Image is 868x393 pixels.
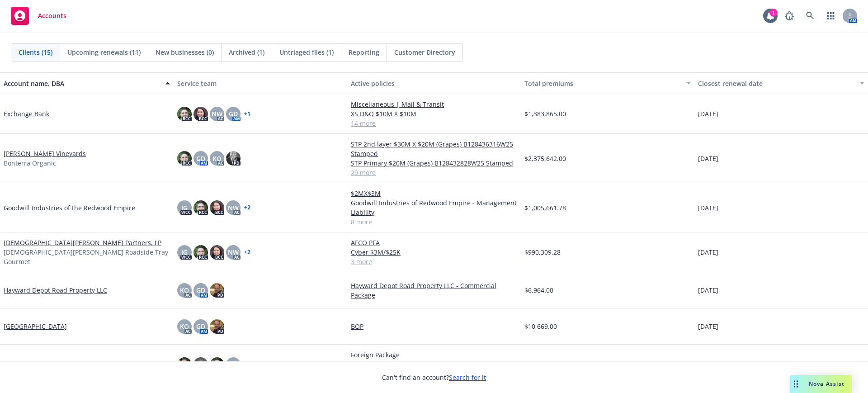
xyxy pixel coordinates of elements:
span: $6,964.00 [524,285,553,295]
img: photo [210,283,224,298]
div: Total premiums [524,79,681,88]
span: Nova Assist [809,380,844,388]
a: Report a Bug [780,7,798,25]
a: AFCO PFA [351,238,517,247]
div: Account name, DBA [4,79,160,88]
a: [DEMOGRAPHIC_DATA][PERSON_NAME] Partners, LP [4,238,161,247]
a: 14 more [351,118,517,128]
img: photo [210,200,224,215]
button: Total premiums [521,72,694,94]
span: [DATE] [698,154,718,163]
span: [DATE] [698,203,718,213]
button: Closest renewal date [694,72,868,94]
span: [DATE] [698,285,718,295]
span: $1,005,661.78 [524,203,566,213]
a: [PERSON_NAME] Vineyards [4,149,86,158]
span: New businesses (0) [156,47,214,57]
span: GD [229,109,238,118]
span: $990,309.28 [524,247,561,257]
a: 29 more [351,168,517,177]
span: $1,372,362.00 [524,360,566,369]
a: + 1 [244,111,250,117]
a: Foreign Package [351,350,517,360]
a: Miscellaneous | Mail & Transit [351,99,517,109]
span: Reporting [349,47,379,57]
button: Service team [174,72,347,94]
img: photo [193,107,208,121]
img: photo [226,151,241,166]
span: JG [181,247,188,257]
span: NW [228,247,239,257]
span: NW [212,109,222,118]
span: $2,375,642.00 [524,154,566,163]
img: photo [177,357,192,372]
div: Service team [177,79,344,88]
span: Accounts [38,12,66,19]
img: photo [210,357,224,372]
span: $10,669.00 [524,322,557,331]
img: photo [193,245,208,260]
span: [DATE] [698,247,718,257]
span: Customer Directory [394,47,455,57]
span: KO [180,322,189,331]
a: $2MX$3M [351,189,517,198]
span: [DATE] [698,360,718,369]
div: Drag to move [790,375,802,393]
span: Archived (1) [229,47,264,57]
a: + 2 [244,205,250,210]
img: photo [210,319,224,334]
a: Hayward Depot Road Property LLC - Commercial Package [351,281,517,300]
span: KO [212,154,222,163]
a: [PERSON_NAME] Wine Estates LLC [4,360,107,369]
a: [GEOGRAPHIC_DATA] [4,322,67,331]
span: [DATE] [698,109,718,118]
a: Search for it [449,373,486,382]
span: [DATE] [698,322,718,331]
a: Accounts [7,3,70,28]
a: STP 2nd layer $30M X $20M (Grapes) B128436316W25 Stamped [351,139,517,158]
a: + 2 [244,250,250,255]
button: Active policies [347,72,521,94]
span: Upcoming renewals (11) [67,47,141,57]
span: Untriaged files (1) [279,47,334,57]
button: Nova Assist [790,375,852,393]
a: Search [801,7,819,25]
a: Goodwill Industries of the Redwood Empire [4,203,135,213]
a: Exchange Bank [4,109,49,118]
img: photo [210,245,224,260]
a: XS D&O $10M X $10M [351,109,517,118]
a: Cyber $3M/$25K [351,247,517,257]
a: Auto Composite Rated [351,360,517,369]
span: Can't find an account? [382,373,486,382]
span: JG [181,203,188,213]
span: GD [196,322,205,331]
span: Bonterra Organic [4,158,56,168]
a: Hayward Depot Road Property LLC [4,285,107,295]
span: [DEMOGRAPHIC_DATA][PERSON_NAME] Roadside Tray Gourmet [4,247,170,266]
a: BOP [351,322,517,331]
img: photo [193,357,208,372]
img: photo [177,107,192,121]
a: 8 more [351,217,517,227]
div: Active policies [351,79,517,88]
a: 3 more [351,257,517,266]
img: photo [193,200,208,215]
div: 1 [769,9,778,17]
span: HB [229,360,238,369]
span: NW [228,203,239,213]
span: GD [196,285,205,295]
span: GD [196,154,205,163]
a: STP Primary $20M (Grapes) B128432828W25 Stamped [351,158,517,168]
a: Switch app [822,7,840,25]
a: Goodwill Industries of Redwood Empire - Management Liability [351,198,517,217]
span: KO [180,285,189,295]
span: Clients (15) [19,47,52,57]
img: photo [177,151,192,166]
